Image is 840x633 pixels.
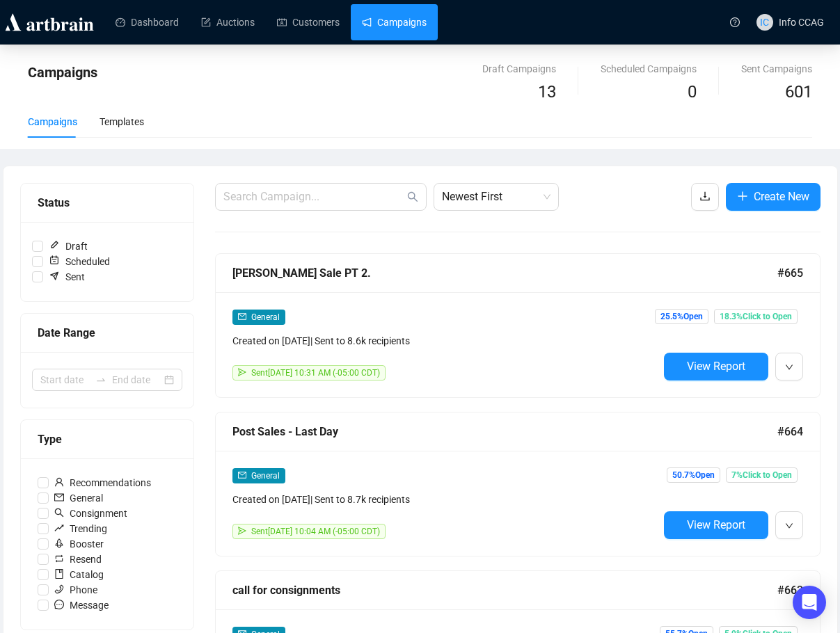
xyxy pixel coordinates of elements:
[54,508,64,518] span: search
[777,264,803,282] span: #665
[251,312,280,322] span: General
[49,521,113,536] span: Trending
[232,582,777,599] div: call for consignments
[28,114,77,129] div: Campaigns
[43,254,116,269] span: Scheduled
[760,15,769,30] span: IC
[538,82,556,102] span: 13
[664,511,768,539] button: View Report
[215,253,821,398] a: [PERSON_NAME] Sale PT 2.#665mailGeneralCreated on [DATE]| Sent to 8.6k recipientssendSent[DATE] 1...
[116,4,179,40] a: Dashboard
[785,82,812,102] span: 601
[730,17,740,27] span: question-circle
[442,184,550,210] span: Newest First
[100,114,144,129] div: Templates
[54,477,64,487] span: user
[785,522,793,530] span: down
[238,312,246,321] span: mail
[223,189,404,205] input: Search Campaign...
[49,567,109,582] span: Catalog
[277,4,340,40] a: Customers
[49,598,114,613] span: Message
[777,423,803,440] span: #664
[232,264,777,282] div: [PERSON_NAME] Sale PT 2.
[667,467,720,483] span: 50.7% Open
[737,191,748,202] span: plus
[54,584,64,594] span: phone
[112,372,161,387] input: End date
[601,61,697,77] div: Scheduled Campaigns
[49,536,109,552] span: Booster
[655,309,708,324] span: 25.5% Open
[754,188,809,205] span: Create New
[232,423,777,440] div: Post Sales - Last Day
[687,518,745,531] span: View Report
[54,492,64,502] span: mail
[43,239,93,254] span: Draft
[54,554,64,563] span: retweet
[687,360,745,373] span: View Report
[238,368,246,376] span: send
[407,191,418,202] span: search
[95,374,106,385] span: swap-right
[40,372,90,387] input: Start date
[362,4,427,40] a: Campaigns
[741,61,812,77] div: Sent Campaigns
[38,431,177,448] div: Type
[38,324,177,342] div: Date Range
[779,17,824,28] span: Info CCAG
[54,538,64,548] span: rocket
[49,552,107,567] span: Resend
[785,363,793,371] span: down
[714,309,798,324] span: 18.3% Click to Open
[38,194,177,211] div: Status
[664,353,768,380] button: View Report
[793,586,826,619] div: Open Intercom Messenger
[49,490,109,506] span: General
[238,471,246,479] span: mail
[232,492,658,507] div: Created on [DATE] | Sent to 8.7k recipients
[54,569,64,579] span: book
[238,527,246,535] span: send
[54,523,64,533] span: rise
[43,269,90,285] span: Sent
[95,374,106,385] span: to
[201,4,255,40] a: Auctions
[726,183,821,211] button: Create New
[482,61,556,77] div: Draft Campaigns
[777,582,803,599] span: #663
[54,600,64,609] span: message
[232,333,658,348] div: Created on [DATE] | Sent to 8.6k recipients
[699,191,711,202] span: download
[726,467,798,483] span: 7% Click to Open
[49,475,157,490] span: Recommendations
[28,64,97,81] span: Campaigns
[251,527,380,536] span: Sent [DATE] 10:04 AM (-05:00 CDT)
[3,11,96,33] img: logo
[688,82,697,102] span: 0
[215,412,821,556] a: Post Sales - Last Day#664mailGeneralCreated on [DATE]| Sent to 8.7k recipientssendSent[DATE] 10:0...
[251,471,280,481] span: General
[49,582,103,598] span: Phone
[49,506,133,521] span: Consignment
[251,368,380,378] span: Sent [DATE] 10:31 AM (-05:00 CDT)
